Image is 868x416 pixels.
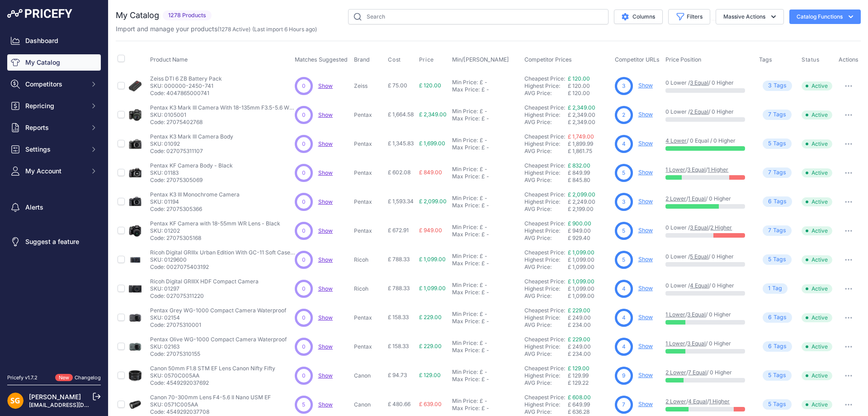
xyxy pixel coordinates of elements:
span: Min/[PERSON_NAME] [452,56,509,63]
span: 4 [622,285,626,293]
div: £ [481,202,485,209]
span: £ 120.00 [419,82,441,89]
a: Show [638,140,653,147]
span: £ 2,249.00 [568,198,595,205]
p: Import and manage your products [116,24,317,33]
span: s [783,255,786,264]
div: Highest Price: [524,82,568,90]
div: Min Price: [452,195,478,202]
div: £ [480,224,483,231]
a: 1 Lower [665,166,685,173]
span: Reports [25,123,85,132]
a: Show [638,111,653,118]
span: 5 [768,255,771,264]
a: Changelog [75,374,101,381]
p: SKU: 01194 [150,198,240,206]
a: Show [638,169,653,176]
a: [EMAIL_ADDRESS][DOMAIN_NAME] [29,402,123,408]
span: s [783,197,787,206]
button: Cost [388,56,402,63]
a: 4 Equal [690,282,709,289]
div: £ [481,231,485,238]
a: 1278 Active [219,26,249,33]
a: Show [638,401,653,407]
a: Show [638,285,653,292]
a: Show [318,140,333,147]
a: 3 Equal [690,224,708,231]
a: Show [638,82,653,89]
span: Tag [763,225,792,236]
a: 3 Equal [687,340,706,347]
button: Status [802,56,821,63]
div: £ 120.00 [568,90,611,97]
div: £ [480,79,483,86]
div: Min Price: [452,253,478,260]
span: Cost [388,56,401,63]
span: £ 2,099.00 [419,198,447,205]
div: - [483,79,487,86]
span: £ 1,099.00 [568,256,594,263]
a: Cheapest Price: [524,75,565,82]
div: £ [480,166,483,173]
a: 2 Lower [665,398,686,405]
div: Min Price: [452,108,478,115]
a: Show [318,285,333,292]
a: Cheapest Price: [524,394,565,401]
span: 1 [768,284,770,293]
p: SKU: 0129600 [150,256,295,263]
span: Active [802,226,832,235]
span: £ 1,345.83 [388,140,414,147]
button: Reports [7,120,101,136]
p: / / [665,166,750,173]
p: 0 Lower / / 0 Higher [665,253,750,260]
div: £ 845.80 [568,177,611,184]
a: Cheapest Price: [524,104,565,111]
a: Show [318,343,333,350]
span: Active [802,197,832,206]
p: SKU: 01202 [150,227,280,234]
p: Pentax [354,111,384,119]
span: Show [318,82,333,89]
a: 1 Higher [708,166,728,173]
span: 5 [622,169,625,177]
div: - [483,253,487,260]
span: My Account [25,167,85,176]
a: Show [638,314,653,320]
span: 0 [302,140,306,148]
div: AVG Price: [524,148,568,155]
a: Show [638,372,653,378]
h2: My Catalog [116,9,159,22]
button: Competitors [7,76,101,92]
p: Pentax K3 Mark III Camera With 18-135mm F3.5-5.6 WR Lens [150,104,295,111]
span: 1278 Products [163,10,212,21]
span: (Last import 6 Hours ago) [252,26,317,33]
a: Show [638,256,653,263]
button: My Account [7,163,101,179]
div: £ [480,137,483,144]
button: Catalog Functions [789,10,861,24]
div: £ [481,86,485,93]
span: Brand [354,56,370,63]
a: Cheapest Price: [524,133,565,140]
p: 0 Lower / / 0 Higher [665,108,750,115]
p: SKU: 01297 [150,285,259,292]
p: Zeiss DTI 6 ZB Battery Pack [150,75,222,82]
a: Show [318,227,333,234]
span: 2 [622,111,625,119]
div: Highest Price: [524,169,568,177]
span: £ 849.99 [568,169,590,176]
span: Show [318,401,333,408]
span: Show [318,111,333,118]
span: s [783,226,786,235]
a: 1 Equal [688,195,706,202]
span: Active [802,81,832,91]
span: £ 1,664.58 [388,111,414,118]
span: 0 [302,227,306,235]
div: - [483,166,487,173]
a: £ 129.00 [568,365,590,372]
a: 2 Higher [710,224,732,231]
span: 3 [622,198,625,206]
button: Repricing [7,98,101,114]
span: Tag [763,110,792,120]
